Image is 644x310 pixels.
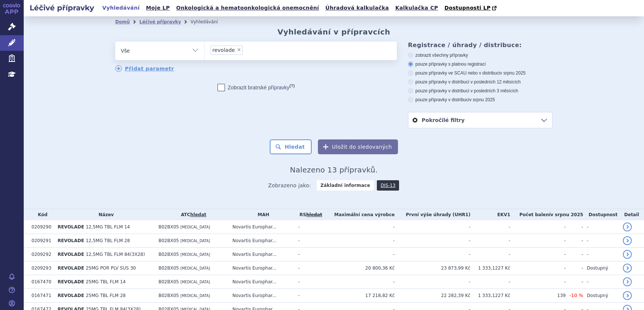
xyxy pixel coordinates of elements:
[190,212,206,217] a: hledat
[237,47,241,52] span: ×
[180,225,210,229] span: [MEDICAL_DATA]
[395,261,470,275] td: 23 873,99 Kč
[395,289,470,303] td: 22 282,39 Kč
[510,220,566,234] td: -
[323,234,395,248] td: -
[180,266,210,270] span: [MEDICAL_DATA]
[212,47,235,53] span: revolade
[295,275,324,289] td: -
[471,234,510,248] td: -
[566,261,583,275] td: -
[229,234,294,248] td: Novartis Europhar...
[323,3,391,13] a: Úhradová kalkulačka
[115,19,130,24] a: Domů
[245,45,249,55] input: revolade
[408,70,552,76] label: pouze přípravky ve SCAU nebo v distribuci
[318,139,398,154] button: Uložit do sledovaných
[510,234,566,248] td: -
[408,42,552,49] h3: Registrace / úhrady / distribuce:
[323,220,395,234] td: -
[408,52,552,58] label: zobrazit všechny přípravky
[566,220,583,234] td: -
[583,289,619,303] td: Dostupný
[444,5,491,11] span: Dostupnosti LP
[289,83,295,88] abbr: (?)
[471,248,510,261] td: -
[566,275,583,289] td: -
[510,275,566,289] td: -
[566,248,583,261] td: -
[295,234,324,248] td: -
[86,279,126,284] span: 25MG TBL FLM 14
[86,238,130,243] span: 12,5MG TBL FLM 28
[393,3,441,13] a: Kalkulačka CP
[295,289,324,303] td: -
[100,3,142,13] a: Vyhledávání
[180,239,210,243] span: [MEDICAL_DATA]
[24,3,100,13] h2: Léčivé přípravky
[570,293,583,298] span: -10 %
[115,65,174,72] a: Přidat parametr
[229,220,294,234] td: Novartis Europhar...
[57,252,84,257] span: REVOLADE
[270,139,312,154] button: Hledat
[174,3,321,13] a: Onkologická a hematoonkologická onemocnění
[510,289,566,303] td: 139
[28,289,54,303] td: 0167471
[583,234,619,248] td: -
[278,27,391,36] h2: Vyhledávání v přípravcích
[442,3,500,13] a: Dostupnosti LP
[144,3,172,13] a: Moje LP
[229,248,294,261] td: Novartis Europhar...
[408,61,552,67] label: pouze přípravky s platnou registrací
[408,112,552,128] a: Pokročilé filtry
[471,220,510,234] td: -
[86,266,136,271] span: 25MG POR PLV SUS 30
[159,266,179,271] span: B02BX05
[295,248,324,261] td: -
[471,289,510,303] td: 1 333,1227 Kč
[623,277,632,286] a: detail
[583,209,619,220] th: Dostupnost
[551,212,583,217] span: v srpnu 2025
[290,165,378,174] span: Nalezeno 13 přípravků.
[180,294,210,298] span: [MEDICAL_DATA]
[395,209,470,220] th: První výše úhrady (UHR1)
[583,220,619,234] td: -
[54,209,155,220] th: Název
[469,97,495,102] span: v srpnu 2025
[395,248,470,261] td: -
[159,293,179,298] span: B02BX05
[317,180,374,191] strong: Základní informace
[323,289,395,303] td: 17 218,82 Kč
[295,220,324,234] td: -
[583,261,619,275] td: Dostupný
[57,279,84,284] span: REVOLADE
[139,19,181,24] a: Léčivé přípravky
[180,280,210,284] span: [MEDICAL_DATA]
[28,261,54,275] td: 0209293
[377,180,399,191] a: DIS-13
[28,209,54,220] th: Kód
[623,291,632,300] a: detail
[471,209,510,220] th: EKV1
[229,289,294,303] td: Novartis Europhar...
[28,248,54,261] td: 0209292
[395,275,470,289] td: -
[623,264,632,273] a: detail
[623,250,632,259] a: detail
[323,248,395,261] td: -
[229,209,294,220] th: MAH
[395,220,470,234] td: -
[623,222,632,231] a: detail
[28,220,54,234] td: 0209290
[57,293,84,298] span: REVOLADE
[510,261,566,275] td: -
[86,293,126,298] span: 25MG TBL FLM 28
[28,234,54,248] td: 0209291
[306,212,322,217] del: hledat
[408,88,552,94] label: pouze přípravky v distribuci v posledních 3 měsících
[500,70,525,76] span: v srpnu 2025
[155,209,229,220] th: ATC
[295,261,324,275] td: -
